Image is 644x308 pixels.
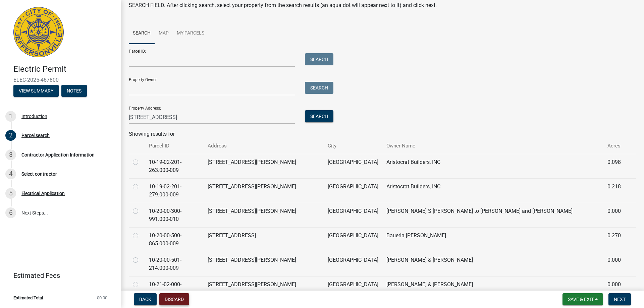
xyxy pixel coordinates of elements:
[129,23,155,44] a: Search
[155,23,173,44] a: Map
[382,154,603,178] td: Aristocrat Builders, INC
[324,276,382,301] td: [GEOGRAPHIC_DATA]
[324,252,382,276] td: [GEOGRAPHIC_DATA]
[204,154,323,178] td: [STREET_ADDRESS][PERSON_NAME]
[5,269,110,282] a: Estimated Fees
[614,297,626,302] span: Next
[13,85,59,97] button: View Summary
[145,138,204,154] th: Parcel ID
[5,149,16,160] div: 3
[608,293,631,305] button: Next
[145,203,204,227] td: 10-20-00-300-991.000-010
[129,130,636,138] div: Showing results for
[173,23,208,44] a: My Parcels
[305,82,333,94] button: Search
[5,188,16,199] div: 5
[382,178,603,203] td: Aristocrat Builders, INC
[382,138,603,154] th: Owner Name
[562,293,603,305] button: Save & Exit
[204,203,323,227] td: [STREET_ADDRESS][PERSON_NAME]
[603,154,628,178] td: 0.098
[603,227,628,252] td: 0.270
[324,203,382,227] td: [GEOGRAPHIC_DATA]
[603,276,628,301] td: 0.000
[145,276,204,301] td: 10-21-02-000-205.000-009
[13,7,64,57] img: City of Jeffersonville, Indiana
[145,252,204,276] td: 10-20-00-501-214.000-009
[21,152,95,157] div: Contractor Application Information
[603,138,628,154] th: Acres
[603,252,628,276] td: 0.000
[97,296,107,300] span: $0.00
[13,88,59,94] wm-modal-confirm: Summary
[305,110,333,122] button: Search
[145,227,204,252] td: 10-20-00-500-865.000-009
[382,252,603,276] td: [PERSON_NAME] & [PERSON_NAME]
[305,53,333,65] button: Search
[204,276,323,301] td: [STREET_ADDRESS][PERSON_NAME]
[568,297,594,302] span: Save & Exit
[204,178,323,203] td: [STREET_ADDRESS][PERSON_NAME]
[204,252,323,276] td: [STREET_ADDRESS][PERSON_NAME]
[145,154,204,178] td: 10-19-02-201-263.000-009
[603,178,628,203] td: 0.218
[5,111,16,122] div: 1
[382,203,603,227] td: [PERSON_NAME] S [PERSON_NAME] to [PERSON_NAME] and [PERSON_NAME]
[382,276,603,301] td: [PERSON_NAME] & [PERSON_NAME]
[13,64,115,74] h4: Electric Permit
[5,207,16,218] div: 6
[204,138,323,154] th: Address
[21,172,57,176] div: Select contractor
[145,178,204,203] td: 10-19-02-201-279.000-009
[139,297,151,302] span: Back
[13,77,107,83] span: ELEC-2025-467800
[324,154,382,178] td: [GEOGRAPHIC_DATA]
[61,85,87,97] button: Notes
[324,227,382,252] td: [GEOGRAPHIC_DATA]
[5,130,16,141] div: 2
[21,191,65,196] div: Electrical Application
[21,114,47,119] div: Introduction
[382,227,603,252] td: Bauerla [PERSON_NAME]
[204,227,323,252] td: [STREET_ADDRESS]
[159,293,189,305] button: Discard
[5,169,16,179] div: 4
[21,133,50,138] div: Parcel search
[134,293,157,305] button: Back
[603,203,628,227] td: 0.000
[324,138,382,154] th: City
[13,296,43,300] span: Estimated Total
[61,88,87,94] wm-modal-confirm: Notes
[324,178,382,203] td: [GEOGRAPHIC_DATA]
